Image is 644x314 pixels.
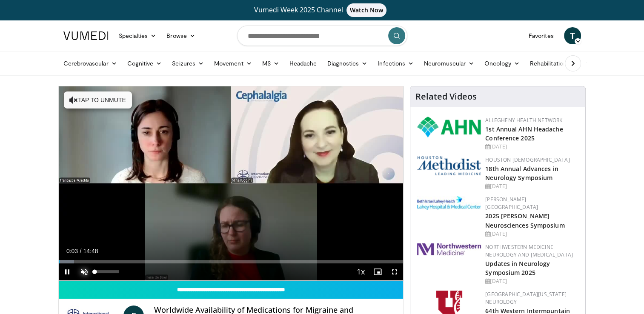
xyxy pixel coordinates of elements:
[209,55,257,72] a: Movement
[76,263,93,280] button: Unmute
[417,196,481,210] img: e7977282-282c-4444-820d-7cc2733560fd.jpg.150x105_q85_autocrop_double_scale_upscale_version-0.2.jpg
[417,156,481,175] img: 5e4488cc-e109-4a4e-9fd9-73bb9237ee91.png.150x105_q85_autocrop_double_scale_upscale_version-0.2.png
[485,156,570,163] a: Houston [DEMOGRAPHIC_DATA]
[80,248,82,254] span: /
[372,55,419,72] a: Infections
[64,91,132,108] button: Tap to unmute
[167,55,209,72] a: Seizures
[485,212,564,229] a: 2025 [PERSON_NAME] Neurosciences Symposium
[237,26,407,46] input: Search topics, interventions
[485,196,538,211] a: [PERSON_NAME][GEOGRAPHIC_DATA]
[352,263,369,280] button: Playback Rate
[66,248,78,254] span: 0:03
[114,27,162,44] a: Specialties
[59,86,404,281] video-js: Video Player
[524,27,559,44] a: Favorites
[485,125,563,142] a: 1st Annual AHN Headache Conference 2025
[417,117,481,137] img: 628ffacf-ddeb-4409-8647-b4d1102df243.png.150x105_q85_autocrop_double_scale_upscale_version-0.2.png
[58,55,122,72] a: Cerebrovascular
[122,55,167,72] a: Cognitive
[485,183,578,190] div: [DATE]
[284,55,322,72] a: Headache
[161,27,200,44] a: Browse
[386,263,403,280] button: Fullscreen
[485,230,578,238] div: [DATE]
[485,291,567,305] a: [GEOGRAPHIC_DATA][US_STATE] Neurology
[346,3,387,17] span: Watch Now
[322,55,372,72] a: Diagnostics
[485,117,562,124] a: Allegheny Health Network
[63,31,109,40] img: VuMedi Logo
[479,55,525,72] a: Oncology
[369,263,386,280] button: Enable picture-in-picture mode
[415,91,477,102] h4: Related Videos
[485,243,573,258] a: Northwestern Medicine Neurology and [MEDICAL_DATA]
[257,55,284,72] a: MS
[485,143,578,151] div: [DATE]
[485,165,558,182] a: 18th Annual Advances in Neurology Symposium
[564,27,581,44] a: T
[95,270,119,273] div: Volume Level
[65,3,580,17] a: Vumedi Week 2025 ChannelWatch Now
[254,5,390,14] span: Vumedi Week 2025 Channel
[59,263,76,280] button: Pause
[59,260,404,263] div: Progress Bar
[83,248,98,254] span: 14:48
[525,55,572,72] a: Rehabilitation
[419,55,479,72] a: Neuromuscular
[485,260,550,277] a: Updates in Neurology Symposium 2025
[485,277,578,285] div: [DATE]
[417,243,481,255] img: 2a462fb6-9365-492a-ac79-3166a6f924d8.png.150x105_q85_autocrop_double_scale_upscale_version-0.2.jpg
